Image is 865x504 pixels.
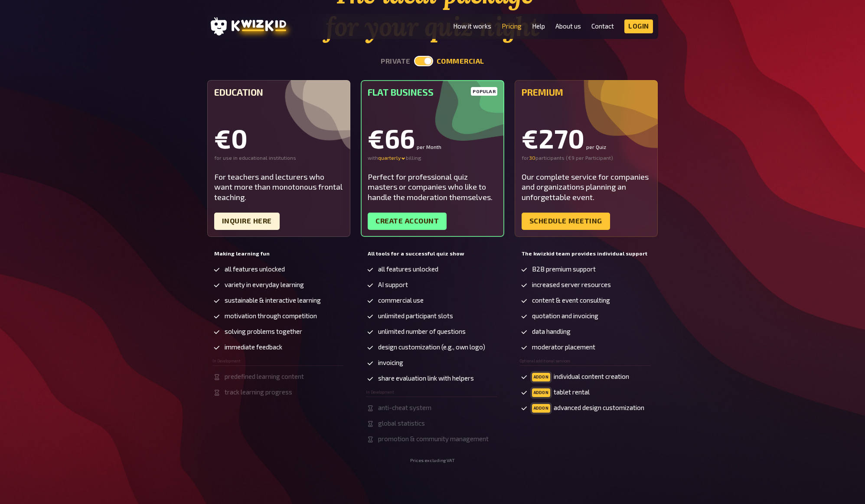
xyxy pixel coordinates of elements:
[586,144,606,149] small: per Quiz
[520,359,570,363] span: Optional additional services
[214,125,344,151] div: €0
[366,390,394,394] span: In Development
[212,359,241,363] span: In Development
[522,213,610,230] a: Schedule meeting
[368,155,497,162] div: with billing
[368,251,497,257] h5: All tools for a successful quiz show
[225,388,292,396] span: track learning progress
[522,155,651,162] div: for participants ( €9 per Participant )
[532,312,598,320] span: quotation and invoicing
[368,125,497,151] div: €66
[522,125,651,151] div: €270
[378,281,408,288] span: AI support
[624,19,653,33] a: Login
[532,373,629,381] span: individual content creation
[368,213,447,230] a: Create account
[522,251,651,257] h5: The kwizkid team provides individual support
[378,328,466,335] span: unlimited number of questions
[378,420,425,427] span: global statistics
[410,458,455,463] small: Prices excluding VAT
[522,172,651,202] div: Our complete service for companies and organizations planning an unforgettable event.
[378,312,453,320] span: unlimited participant slots
[381,57,411,65] button: private
[522,87,651,97] h5: Premium
[214,87,344,97] h5: Education
[532,328,571,335] span: data handling
[378,359,403,366] span: invoicing
[378,155,406,162] div: quarterly
[214,155,344,162] div: for use in educational institutions
[532,388,590,397] span: tablet rental
[378,343,485,351] span: design customization (e.g., own logo)
[437,57,484,65] button: commercial
[225,373,304,380] span: predefined learning content
[555,23,581,30] a: About us
[225,312,317,320] span: motivation through competition
[532,265,596,273] span: B2B premium support
[225,343,282,351] span: immediate feedback
[591,23,614,30] a: Contact
[368,87,497,97] h5: Flat Business
[225,281,304,288] span: variety in everyday learning
[532,404,644,413] span: advanced design customization
[453,23,491,30] a: How it works
[225,297,321,304] span: sustainable & interactive learning
[225,328,302,335] span: solving problems together
[532,343,595,351] span: moderator placement
[502,23,522,30] a: Pricing
[532,281,611,288] span: increased server resources
[417,144,441,149] small: per Month
[378,375,474,382] span: share evaluation link with helpers
[368,172,497,202] div: Perfect for professional quiz masters or companies who like to handle the moderation themselves.
[378,435,489,443] span: promotion & community management
[225,265,285,273] span: all features unlocked
[529,155,535,162] input: 0
[214,251,344,257] h5: Making learning fun
[532,23,545,30] a: Help
[378,265,438,273] span: all features unlocked
[378,297,424,304] span: commercial use
[378,404,431,411] span: anti-cheat system
[214,213,280,230] a: Inquire here
[214,172,344,202] div: For teachers and lecturers who want more than monotonous frontal teaching.
[532,297,610,304] span: content & event consulting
